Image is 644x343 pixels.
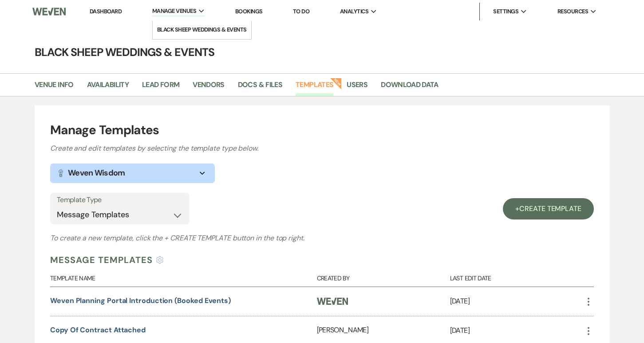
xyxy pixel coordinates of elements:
a: Weven Planning Portal Introduction (Booked Events) [50,296,231,305]
div: Template Name [50,267,316,287]
a: Copy of Contract Attached [50,325,146,335]
a: Availability [87,79,129,96]
a: Bookings [235,8,263,15]
a: +Create Template [503,198,594,219]
p: [DATE] [450,325,583,336]
a: Vendors [193,79,225,96]
span: + Create Template [164,233,231,243]
a: Venue Info [35,79,74,96]
a: Download Data [381,79,439,96]
h3: Create and edit templates by selecting the template type below. [50,143,594,154]
a: Black Sheep Weddings & Events [153,21,251,39]
h1: Manage Templates [50,121,594,140]
h4: Message Templates [50,253,153,267]
span: Analytics [340,7,368,16]
span: Create Template [519,204,581,213]
h1: Weven Wisdom [68,167,125,179]
img: Weven Logo [317,298,348,305]
a: Users [347,79,367,96]
p: [DATE] [450,295,583,307]
a: Templates [296,79,333,96]
span: Settings [493,7,518,16]
label: Template Type [57,194,183,207]
div: Created By [317,267,450,287]
a: Dashboard [90,8,122,15]
a: To Do [293,8,309,15]
span: Resources [557,7,588,16]
h4: Black Sheep Weddings & Events [3,44,642,60]
img: Weven Logo [32,2,66,21]
strong: New [330,77,343,89]
button: Weven Wisdom [50,164,215,183]
a: Docs & Files [238,79,282,96]
h3: To create a new template, click the button in the top right. [50,233,594,243]
div: Last Edit Date [450,267,583,287]
a: Lead Form [142,79,179,96]
span: Manage Venues [152,7,196,16]
li: Black Sheep Weddings & Events [157,25,247,34]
